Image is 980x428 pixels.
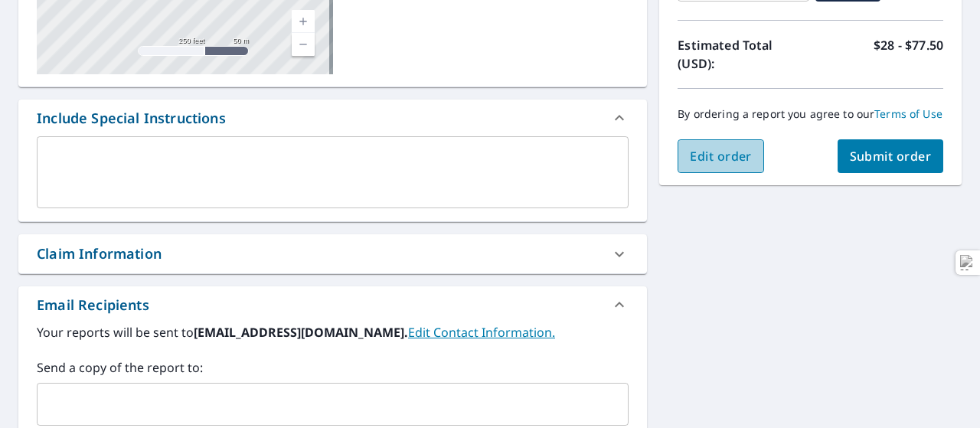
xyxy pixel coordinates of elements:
label: Your reports will be sent to [37,323,629,341]
a: Current Level 17, Zoom Out [292,33,315,56]
button: Submit order [838,139,944,173]
div: Email Recipients [18,286,647,323]
span: Edit order [690,148,752,165]
div: Claim Information [37,243,162,264]
p: By ordering a report you agree to our [678,107,943,121]
p: $28 - $77.50 [874,36,943,73]
div: Email Recipients [37,295,149,315]
div: Include Special Instructions [37,108,226,129]
div: Claim Information [18,234,647,273]
a: EditContactInfo [408,324,555,341]
span: Submit order [850,148,932,165]
button: Edit order [678,139,764,173]
a: Current Level 17, Zoom In [292,10,315,33]
a: Terms of Use [874,106,942,121]
p: Estimated Total (USD): [678,36,810,73]
b: [EMAIL_ADDRESS][DOMAIN_NAME]. [194,324,408,341]
label: Send a copy of the report to: [37,358,629,377]
div: Include Special Instructions [18,100,647,136]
